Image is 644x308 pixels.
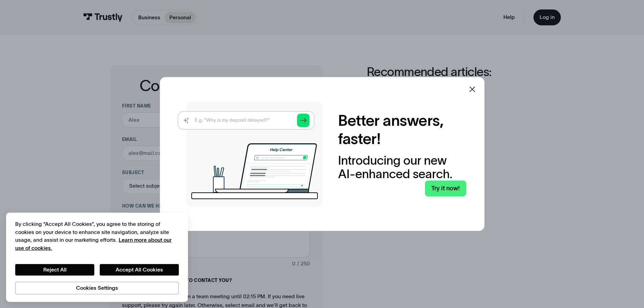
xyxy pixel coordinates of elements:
h2: Better answers, faster! [338,112,466,148]
button: Cookies Settings [15,282,179,294]
div: By clicking “Accept All Cookies”, you agree to the storing of cookies on your device to enhance s... [15,220,179,252]
div: Introducing our new AI-enhanced search. [338,154,466,181]
div: Cookie banner [6,213,188,302]
button: Accept All Cookies [100,264,179,276]
button: Reject All [15,264,94,276]
a: Try it now! [425,181,466,196]
div: Privacy [15,220,179,294]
